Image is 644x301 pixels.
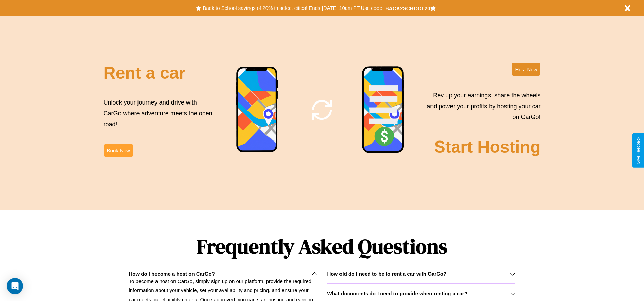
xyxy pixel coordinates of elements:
[327,271,447,277] h3: How old do I need to be to rent a car with CarGo?
[636,137,641,164] div: Give Feedback
[104,97,215,130] p: Unlock your journey and drive with CarGo where adventure meets the open road!
[362,66,405,154] img: phone
[7,278,23,294] div: Open Intercom Messenger
[236,66,279,153] img: phone
[104,144,133,157] button: Book Now
[129,271,215,277] h3: How do I become a host on CarGo?
[512,63,540,76] button: Host Now
[327,290,467,296] h3: What documents do I need to provide when renting a car?
[385,5,430,11] b: BACK2SCHOOL20
[129,229,515,264] h1: Frequently Asked Questions
[104,63,186,83] h2: Rent a car
[201,3,385,13] button: Back to School savings of 20% in select cities! Ends [DATE] 10am PT.Use code:
[434,137,541,157] h2: Start Hosting
[423,90,540,123] p: Rev up your earnings, share the wheels and power your profits by hosting your car on CarGo!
